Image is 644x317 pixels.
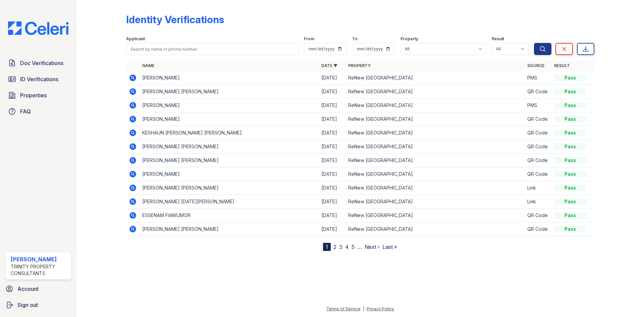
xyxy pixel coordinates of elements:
[525,112,551,126] td: QR Code
[140,71,319,85] td: [PERSON_NAME]
[554,88,586,95] div: Pass
[140,140,319,154] td: [PERSON_NAME] [PERSON_NAME]
[554,184,586,191] div: Pass
[319,99,345,112] td: [DATE]
[319,195,345,209] td: [DATE]
[345,167,525,181] td: ReNew [GEOGRAPHIC_DATA]
[319,181,345,195] td: [DATE]
[319,167,345,181] td: [DATE]
[319,85,345,99] td: [DATE]
[20,59,63,67] span: Doc Verifications
[126,13,224,25] div: Identity Verifications
[5,105,71,118] a: FAQ
[17,301,38,309] span: Sign out
[492,36,504,42] label: Result
[5,89,71,102] a: Properties
[3,282,74,296] a: Account
[525,181,551,195] td: Link
[140,112,319,126] td: [PERSON_NAME]
[20,107,31,115] span: FAQ
[554,171,586,177] div: Pass
[554,143,586,150] div: Pass
[554,63,570,68] a: Result
[554,157,586,164] div: Pass
[554,198,586,205] div: Pass
[525,209,551,222] td: QR Code
[554,102,586,109] div: Pass
[525,126,551,140] td: QR Code
[326,306,361,311] a: Terms of Service
[525,140,551,154] td: QR Code
[140,209,319,222] td: ESSENAM FIAWUMOR
[345,154,525,167] td: ReNew [GEOGRAPHIC_DATA]
[345,209,525,222] td: ReNew [GEOGRAPHIC_DATA]
[319,222,345,236] td: [DATE]
[345,71,525,85] td: ReNew [GEOGRAPHIC_DATA]
[11,255,68,263] div: [PERSON_NAME]
[319,112,345,126] td: [DATE]
[304,36,314,42] label: From
[382,244,397,250] a: Last »
[3,298,74,312] a: Sign out
[339,244,342,250] a: 3
[17,285,39,293] span: Account
[345,181,525,195] td: ReNew [GEOGRAPHIC_DATA]
[140,222,319,236] td: [PERSON_NAME] [PERSON_NAME]
[345,195,525,209] td: ReNew [GEOGRAPHIC_DATA]
[525,222,551,236] td: QR Code
[525,154,551,167] td: QR Code
[352,36,358,42] label: To
[140,195,319,209] td: [PERSON_NAME] [DATE][PERSON_NAME]
[400,36,418,42] label: Property
[554,226,586,232] div: Pass
[554,212,586,219] div: Pass
[345,99,525,112] td: ReNew [GEOGRAPHIC_DATA]
[554,116,586,122] div: Pass
[323,243,331,251] div: 1
[525,85,551,99] td: QR Code
[20,75,58,83] span: ID Verifications
[319,209,345,222] td: [DATE]
[20,91,47,99] span: Properties
[140,126,319,140] td: KESHAUN [PERSON_NAME] [PERSON_NAME]
[5,72,71,86] a: ID Verifications
[345,140,525,154] td: ReNew [GEOGRAPHIC_DATA]
[345,126,525,140] td: ReNew [GEOGRAPHIC_DATA]
[527,63,544,68] a: Source
[357,243,362,251] span: …
[333,244,336,250] a: 2
[140,154,319,167] td: [PERSON_NAME] [PERSON_NAME]
[126,36,145,42] label: Applicant
[11,263,68,277] div: Trinity Property Consultants
[525,99,551,112] td: PMS
[319,154,345,167] td: [DATE]
[126,43,299,55] input: Search by name or phone number
[367,306,394,311] a: Privacy Policy
[5,56,71,70] a: Doc Verifications
[140,167,319,181] td: [PERSON_NAME]
[525,71,551,85] td: PMS
[140,181,319,195] td: [PERSON_NAME] [PERSON_NAME]
[363,306,364,311] div: |
[142,63,154,68] a: Name
[319,126,345,140] td: [DATE]
[321,63,337,68] a: Date ▼
[345,222,525,236] td: ReNew [GEOGRAPHIC_DATA]
[348,63,371,68] a: Property
[525,167,551,181] td: QR Code
[140,99,319,112] td: [PERSON_NAME]
[345,112,525,126] td: ReNew [GEOGRAPHIC_DATA]
[365,244,380,250] a: Next ›
[345,244,349,250] a: 4
[554,74,586,81] div: Pass
[554,129,586,136] div: Pass
[352,244,355,250] a: 5
[345,85,525,99] td: ReNew [GEOGRAPHIC_DATA]
[3,21,74,35] img: CE_Logo_Blue-a8612792a0a2168367f1c8372b55b34899dd931a85d93a1a3d3e32e68fde9ad4.png
[140,85,319,99] td: [PERSON_NAME] [PERSON_NAME]
[525,195,551,209] td: Link
[319,71,345,85] td: [DATE]
[319,140,345,154] td: [DATE]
